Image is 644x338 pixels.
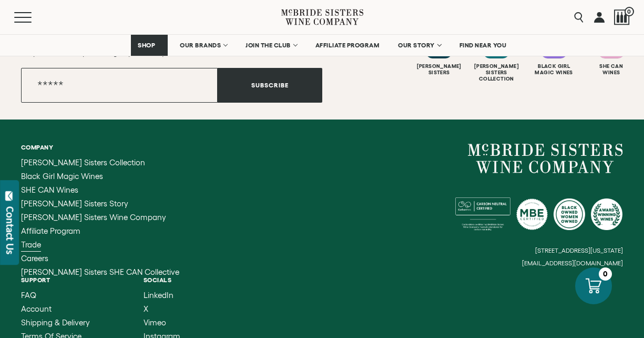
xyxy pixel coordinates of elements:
span: Careers [21,254,48,263]
div: She Can Wines [584,63,639,76]
a: Black Girl Magic Wines [21,172,179,181]
a: McBride Sisters SHE CAN Collective [21,268,179,276]
input: Email [21,68,218,103]
a: Vimeo [144,319,180,327]
a: McBride Sisters Wine Company [468,144,623,173]
div: [PERSON_NAME] Sisters [412,63,466,76]
a: LinkedIn [144,291,180,300]
div: 0 [599,267,612,281]
a: McBride Sisters Collection [21,158,179,167]
a: OUR BRANDS [173,35,233,56]
span: [PERSON_NAME] Sisters Collection [21,158,145,167]
span: Account [21,304,52,313]
button: Mobile Menu Trigger [14,12,52,23]
a: JOIN THE CLUB [239,35,303,56]
a: OUR STORY [391,35,447,56]
div: Contact Us [5,206,15,254]
span: [PERSON_NAME] Sisters Wine Company [21,213,166,222]
span: X [144,304,148,313]
span: 0 [625,7,634,16]
a: SHOP [131,35,168,56]
span: Black Girl Magic Wines [21,172,103,181]
a: McBride Sisters Wine Company [21,213,179,222]
a: Follow McBride Sisters Collection on Instagram [PERSON_NAME] SistersCollection [469,31,524,82]
small: [EMAIL_ADDRESS][DOMAIN_NAME] [522,260,623,267]
span: AFFILIATE PROGRAM [315,42,380,49]
a: McBride Sisters Story [21,200,179,208]
span: Trade [21,240,41,249]
span: JOIN THE CLUB [246,42,291,49]
div: [PERSON_NAME] Sisters Collection [469,63,524,82]
span: [PERSON_NAME] Sisters SHE CAN Collective [21,267,179,276]
span: SHE CAN Wines [21,185,78,194]
span: Shipping & Delivery [21,318,90,327]
a: FAQ [21,291,104,300]
a: X [144,305,180,313]
span: OUR BRANDS [180,42,221,49]
span: OUR STORY [398,42,435,49]
small: [STREET_ADDRESS][US_STATE] [535,247,623,254]
span: [PERSON_NAME] Sisters Story [21,199,128,208]
a: Trade [21,241,179,249]
a: Affiliate Program [21,227,179,235]
a: SHE CAN Wines [21,186,179,194]
span: FAQ [21,291,36,300]
a: Careers [21,254,179,263]
div: Black Girl Magic Wines [527,63,581,76]
span: Affiliate Program [21,226,80,235]
span: LinkedIn [144,291,173,300]
span: SHOP [138,42,156,49]
a: Account [21,305,104,313]
a: AFFILIATE PROGRAM [309,35,386,56]
span: Vimeo [144,318,166,327]
span: FIND NEAR YOU [459,42,507,49]
button: Subscribe [218,68,322,103]
a: Shipping & Delivery [21,319,104,327]
a: FIND NEAR YOU [453,35,514,56]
